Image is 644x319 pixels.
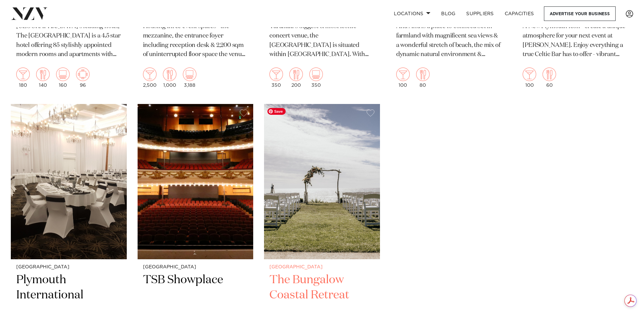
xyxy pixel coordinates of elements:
img: dining.png [36,68,50,81]
img: cocktail.png [143,68,157,81]
a: SUPPLIERS [461,6,499,21]
p: [GEOGRAPHIC_DATA]'s leading hotel, The [GEOGRAPHIC_DATA] is a 4.5 star hotel offering 85 stylishl... [16,22,121,60]
img: meeting.png [76,68,90,81]
img: cocktail.png [523,68,536,81]
h2: The Bungalow Coastal Retreat [269,272,375,318]
p: A New Plymouth icon - create a unique atmosphere for your next event at [PERSON_NAME]. Enjoy ever... [523,22,628,60]
img: dining.png [289,68,303,81]
img: dining.png [543,68,556,81]
img: theatre.png [183,68,196,81]
img: theatre.png [309,68,323,81]
img: theatre.png [56,68,70,81]
p: Housing three event spaces - the mezzanine, the entrance foyer including reception desk & 2,200 s... [143,22,248,60]
a: Locations [388,6,436,21]
img: nzv-logo.png [11,7,48,20]
div: 100 [396,68,410,88]
div: 350 [309,68,323,88]
img: dining.png [416,68,430,81]
div: 3,188 [183,68,196,88]
div: 80 [416,68,430,88]
div: 1,000 [163,68,176,88]
div: 96 [76,68,90,88]
a: BLOG [436,6,461,21]
img: dining.png [163,68,176,81]
img: cocktail.png [396,68,410,81]
div: 2,500 [143,68,157,88]
img: cocktail.png [269,68,283,81]
span: Save [267,108,286,115]
div: 60 [543,68,556,88]
div: 160 [56,68,70,88]
a: Advertise your business [544,6,616,21]
img: cocktail.png [16,68,30,81]
h2: TSB Showplace [143,272,248,318]
div: 180 [16,68,30,88]
h2: Plymouth International [16,272,121,318]
div: 140 [36,68,50,88]
div: 200 [289,68,303,88]
div: 350 [269,68,283,88]
small: [GEOGRAPHIC_DATA] [16,265,121,270]
div: 100 [523,68,536,88]
p: Ahu Ahu is a place to connect. Set in farmland with magnificent sea views & a wonderful stretch o... [396,22,501,60]
a: Capacities [499,6,540,21]
small: [GEOGRAPHIC_DATA] [143,265,248,270]
p: Taranaki's biggest & most iconic concert venue, the [GEOGRAPHIC_DATA] is situated within [GEOGRAP... [269,22,375,60]
small: [GEOGRAPHIC_DATA] [269,265,375,270]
